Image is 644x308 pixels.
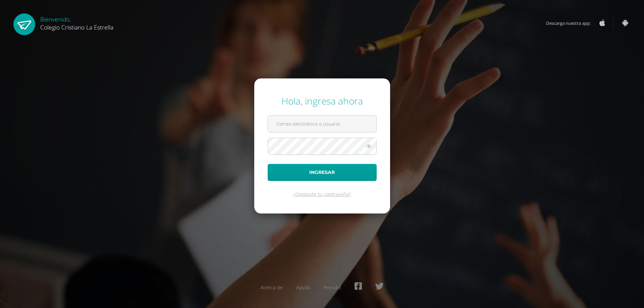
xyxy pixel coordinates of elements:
[324,284,341,291] a: Presskit
[40,13,113,31] div: Bienvenido,
[293,191,351,197] a: ¿Olvidaste tu contraseña?
[40,23,113,31] span: Colegio Cristiano La Estrella
[261,284,283,291] a: Acerca de
[546,17,597,29] span: Descarga nuestra app:
[268,116,376,132] input: Correo electrónico o usuario
[268,95,377,107] div: Hola, ingresa ahora
[296,284,310,291] a: Ayuda
[268,164,377,181] button: Ingresar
